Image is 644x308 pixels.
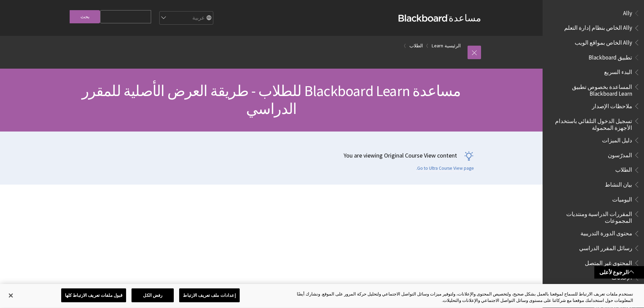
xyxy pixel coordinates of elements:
a: مساعدةBlackboard [399,12,481,24]
span: المدرّسون [608,149,632,159]
span: محتوى الدورة التدريبية [580,228,632,237]
button: إغلاق [3,288,18,303]
a: الطلاب [409,42,423,50]
p: You are viewing Original Course View content [55,151,474,160]
button: رفض الكل [132,288,174,303]
a: الرئيسية [445,42,461,50]
span: دليل الميزات [602,135,632,144]
span: تسجيل الدخول التلقائي باستخدام الأجهزة المحمولة [551,115,632,131]
span: Ally الخاص بمواقع الويب [575,37,632,46]
span: المساعدة بخصوص تطبيق Blackboard Learn [551,81,632,97]
input: بحث [70,10,100,23]
a: Learn [432,42,443,50]
span: Ally الخاص بنظام إدارة التعلم [564,22,632,31]
a: Go to Ultra Course View page. [416,165,474,171]
span: ملاحظات الإصدار [592,100,632,110]
span: اليوميات [612,194,632,203]
div: نستخدم ملفات تعريف الارتباط للسماح لموقعنا بالعمل بشكل صحيح، ولتخصيص المحتوى والإعلانات، ولتوفير ... [290,291,633,304]
span: رسائل المقرر الدراسي [579,242,632,252]
a: الرجوع لأعلى [594,266,644,279]
span: مساعدة Blackboard Learn للطلاب - طريقة العرض الأصلية للمقرر الدراسي [82,81,461,118]
span: البدء السريع [604,67,632,76]
span: Ally [623,7,632,17]
span: بيان النشاط [605,179,632,188]
span: المقررات الدراسية ومنتديات المجموعات [551,208,632,224]
span: الطلاب [615,164,632,173]
span: المحتوى غير المتصل [585,257,632,266]
button: إعدادات ملف تعريف الارتباط [179,288,239,303]
select: Site Language Selector [159,11,213,25]
span: تطبيق Blackboard [589,52,632,61]
span: الإعلانات [612,272,632,281]
strong: Blackboard [399,15,449,22]
button: قبول ملفات تعريف الارتباط كلها [61,288,126,303]
nav: Book outline for Anthology Ally Help [547,7,640,48]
